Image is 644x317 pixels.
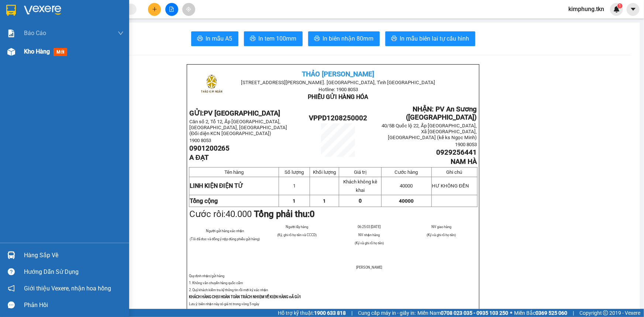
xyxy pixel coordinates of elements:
img: logo-vxr [6,5,16,16]
span: 0929256441 [437,148,477,156]
span: Cước rồi: [189,209,315,219]
img: solution-icon [7,30,15,37]
span: 40000 [399,198,414,204]
span: In mẫu A5 [206,34,233,43]
div: Hướng dẫn sử dụng [24,266,124,278]
span: 1 [619,3,621,8]
span: 1900 8053 [189,138,211,143]
span: NAM HÀ [451,158,477,166]
span: (Ký và ghi rõ họ tên) [355,241,384,245]
span: Khối lượng [313,169,336,175]
span: Miền Nam [417,309,508,317]
span: message [8,302,15,309]
span: mới [54,48,67,56]
button: plus [148,3,161,16]
div: Phản hồi [24,300,124,311]
span: Hỗ trợ kỹ thuật: [278,309,346,317]
b: GỬI : PV [GEOGRAPHIC_DATA] [9,54,110,78]
span: Quy định nhận/gửi hàng [189,274,224,278]
strong: 0369 525 060 [535,310,567,316]
strong: GỬI: [189,109,280,117]
span: 0901200265 [189,144,230,152]
span: notification [8,285,15,292]
span: 2. Quý khách kiểm tra kỹ thông tin rồi mới ký xác nhận [189,288,268,292]
span: (Ký, ghi rõ họ tên và CCCD) [277,233,317,237]
span: Người gửi hàng xác nhận [206,229,244,233]
button: printerIn mẫu A5 [191,31,238,46]
span: 40.000 [226,209,252,219]
button: aim [182,3,195,16]
span: down [118,30,124,36]
span: Giá trị [354,169,366,175]
span: 1 [293,198,296,204]
span: (Tôi đã đọc và đồng ý nộp đúng phiếu gửi hàng) [190,237,260,241]
span: | [573,309,574,317]
span: 0 [359,198,362,204]
span: Kho hàng [24,48,50,55]
span: caret-down [630,6,637,13]
span: A ĐẠT [189,154,209,162]
span: Khách không kê khai [343,179,377,193]
span: In tem 100mm [259,34,297,43]
span: Tên hàng [224,169,244,175]
span: aim [186,7,191,12]
strong: Tổng phải thu: [254,209,315,219]
strong: 0708 023 035 - 0935 103 250 [441,310,508,316]
div: Hàng sắp về [24,250,124,261]
span: NV giao hàng [431,225,451,229]
sup: 1 [617,3,623,8]
strong: Tổng cộng [190,197,218,204]
span: 1. Không vân chuyển hàng quốc cấm [189,281,243,285]
img: logo.jpg [9,9,46,46]
button: printerIn tem 100mm [244,31,303,46]
span: 1900 8053 [455,142,477,147]
span: 1 [293,183,296,189]
strong: 1900 633 818 [314,310,346,316]
img: logo [193,67,230,103]
button: printerIn biên nhận 80mm [308,31,380,46]
span: Cước hàng [395,169,418,175]
button: printerIn mẫu biên lai tự cấu hình [385,31,475,46]
li: [STREET_ADDRESS][PERSON_NAME]. [GEOGRAPHIC_DATA], Tỉnh [GEOGRAPHIC_DATA] [69,18,309,27]
span: NV nhận hàng [358,233,380,237]
img: warehouse-icon [7,48,15,56]
span: Miền Bắc [514,309,567,317]
span: NHẬN: PV An Sương ([GEOGRAPHIC_DATA]) [406,105,477,121]
span: VPPD1208250002 [309,114,367,122]
span: Căn số 2, Tổ 12, Ấp [GEOGRAPHIC_DATA], [GEOGRAPHIC_DATA], [GEOGRAPHIC_DATA] (Đối diện KCN [GEOG... [189,119,287,136]
span: printer [197,35,203,42]
span: In mẫu biên lai tự cấu hình [400,34,469,43]
span: Số lượng [285,169,304,175]
span: 0 [310,209,315,219]
span: Giới thiệu Vexere, nhận hoa hồng [24,284,111,293]
span: printer [314,35,320,42]
span: HƯ KHÔNG ĐỀN [432,183,469,189]
span: PHIẾU GỬI HÀNG HÓA [308,93,369,100]
span: 1 [323,198,326,204]
span: Hotline: 1900 8053 [318,87,358,92]
span: 40/5B Quốc lộ 22, Ấp [GEOGRAPHIC_DATA], Xã [GEOGRAPHIC_DATA], [GEOGRAPHIC_DATA] (kế ks Ngọc Minh) [382,123,477,140]
span: | [351,309,352,317]
span: printer [250,35,256,42]
span: [PERSON_NAME] [356,265,382,269]
span: LINH KIỆN ĐIỆN TỬ [190,182,244,189]
span: 06:25:03 [DATE] [358,225,380,229]
span: Lưu ý: biên nhận này có giá trị trong vòng 5 ngày [189,302,259,306]
span: (Ký và ghi rõ họ tên) [427,233,456,237]
button: file-add [165,3,178,16]
span: ⚪️ [510,311,512,314]
span: PV [GEOGRAPHIC_DATA] [204,109,280,117]
img: icon-new-feature [613,6,620,13]
span: 40000 [400,183,413,189]
span: Ghi chú [447,169,462,175]
span: In biên nhận 80mm [323,34,374,43]
span: [STREET_ADDRESS][PERSON_NAME]. [GEOGRAPHIC_DATA], Tỉnh [GEOGRAPHIC_DATA] [241,80,435,85]
span: copyright [603,310,608,316]
span: Cung cấp máy in - giấy in: [358,309,416,317]
span: THẢO [PERSON_NAME] [302,70,375,78]
img: warehouse-icon [7,251,15,259]
span: plus [152,7,157,12]
span: file-add [169,7,174,12]
span: kimphung.tkn [562,4,610,14]
span: Người lấy hàng [286,225,308,229]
